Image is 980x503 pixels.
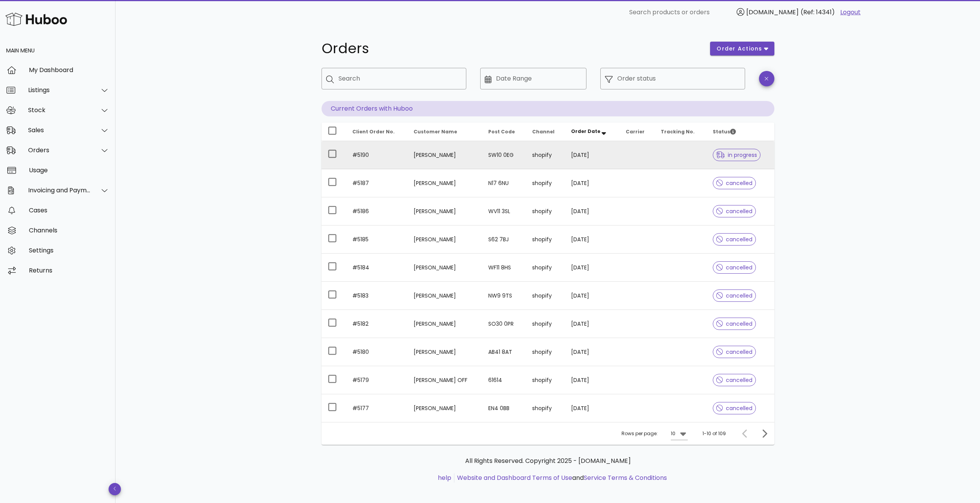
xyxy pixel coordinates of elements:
td: [PERSON_NAME] [407,394,482,422]
div: Orders [28,146,91,154]
div: 1-10 of 109 [702,430,726,437]
button: order actions [710,42,774,56]
td: S62 7BJ [482,225,526,254]
div: Listings [28,86,91,94]
td: shopify [526,254,565,282]
div: Rows per page: [622,422,688,445]
td: [DATE] [565,197,620,225]
td: SO30 0PR [482,310,526,338]
td: shopify [526,366,565,394]
td: [PERSON_NAME] [407,225,482,254]
div: Stock [28,106,91,114]
td: #5184 [346,254,408,282]
td: NW9 9TS [482,282,526,310]
td: [PERSON_NAME] OFF [407,366,482,394]
span: Tracking No. [661,128,695,135]
td: #5177 [346,394,408,422]
th: Carrier [620,123,655,141]
td: [PERSON_NAME] [407,169,482,197]
td: shopify [526,141,565,169]
button: Next page [757,427,771,441]
td: shopify [526,310,565,338]
div: Returns [29,267,109,274]
div: Cases [29,207,109,214]
a: Service Terms & Conditions [584,473,667,482]
span: cancelled [716,209,753,214]
td: [PERSON_NAME] [407,254,482,282]
p: All Rights Reserved. Copyright 2025 - [DOMAIN_NAME] [328,456,768,466]
a: help [438,473,451,482]
span: order actions [716,45,762,53]
th: Post Code [482,123,526,141]
span: cancelled [716,265,753,270]
td: #5182 [346,310,408,338]
div: Usage [29,167,109,174]
th: Tracking No. [655,123,707,141]
td: [DATE] [565,169,620,197]
td: [DATE] [565,310,620,338]
td: shopify [526,394,565,422]
span: Customer Name [414,128,457,135]
span: cancelled [716,180,753,186]
td: #5183 [346,282,408,310]
span: Client Order No. [352,128,395,135]
td: [PERSON_NAME] [407,282,482,310]
div: Invoicing and Payments [28,187,91,194]
td: SW10 0EG [482,141,526,169]
td: N17 6NU [482,169,526,197]
th: Client Order No. [346,123,408,141]
div: 10Rows per page: [671,427,688,440]
td: [DATE] [565,366,620,394]
td: [DATE] [565,338,620,366]
td: [PERSON_NAME] [407,338,482,366]
td: shopify [526,282,565,310]
td: #5187 [346,169,408,197]
span: Carrier [626,128,645,135]
div: Channels [29,227,109,234]
p: Current Orders with Huboo [322,101,774,116]
td: shopify [526,225,565,254]
span: cancelled [716,321,753,326]
span: cancelled [716,293,753,298]
td: [DATE] [565,141,620,169]
div: Settings [29,247,109,254]
td: shopify [526,338,565,366]
th: Customer Name [407,123,482,141]
span: Post Code [488,128,515,135]
td: [DATE] [565,225,620,254]
a: Website and Dashboard Terms of Use [457,473,572,482]
span: (Ref: 14341) [801,8,835,17]
span: Channel [532,128,554,135]
span: cancelled [716,349,753,355]
td: shopify [526,197,565,225]
th: Order Date: Sorted descending. Activate to remove sorting. [565,123,620,141]
div: 10 [671,430,675,437]
td: [PERSON_NAME] [407,197,482,225]
td: [DATE] [565,394,620,422]
h1: Orders [322,42,701,56]
span: cancelled [716,405,753,411]
td: 61614 [482,366,526,394]
td: [PERSON_NAME] [407,141,482,169]
td: [DATE] [565,282,620,310]
td: #5190 [346,141,408,169]
td: #5185 [346,225,408,254]
td: [PERSON_NAME] [407,310,482,338]
td: WV11 3SL [482,197,526,225]
div: My Dashboard [29,66,109,74]
th: Status [707,123,774,141]
span: Status [713,128,736,135]
div: Sales [28,126,91,134]
td: AB41 8AT [482,338,526,366]
td: shopify [526,169,565,197]
td: EN4 0BB [482,394,526,422]
li: and [454,473,667,483]
span: cancelled [716,237,753,242]
span: [DOMAIN_NAME] [746,8,799,17]
td: [DATE] [565,254,620,282]
td: #5180 [346,338,408,366]
span: in progress [716,152,757,158]
span: cancelled [716,377,753,383]
a: Logout [840,8,861,17]
img: Huboo Logo [5,11,67,27]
